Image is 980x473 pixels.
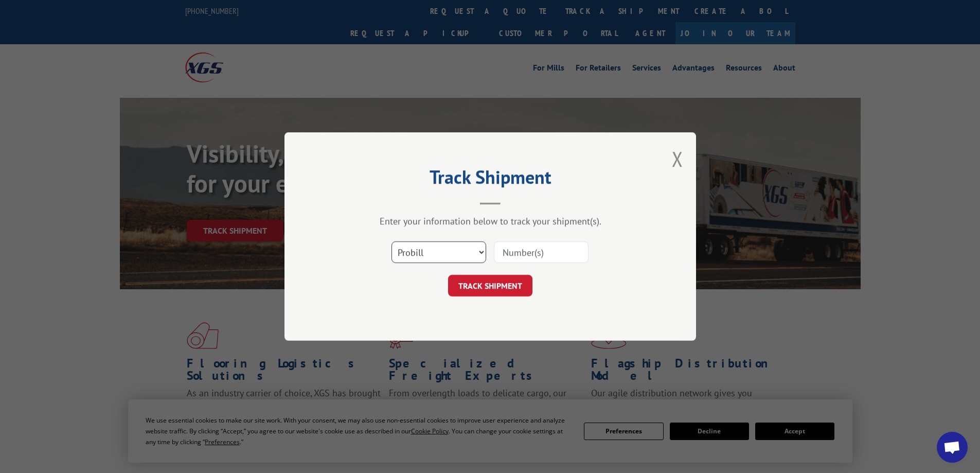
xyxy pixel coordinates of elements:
[336,170,645,189] h2: Track Shipment
[494,241,589,263] input: Number(s)
[672,145,683,172] button: Close modal
[448,275,532,296] button: TRACK SHIPMENT
[937,432,968,463] div: Open chat
[336,215,645,227] div: Enter your information below to track your shipment(s).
